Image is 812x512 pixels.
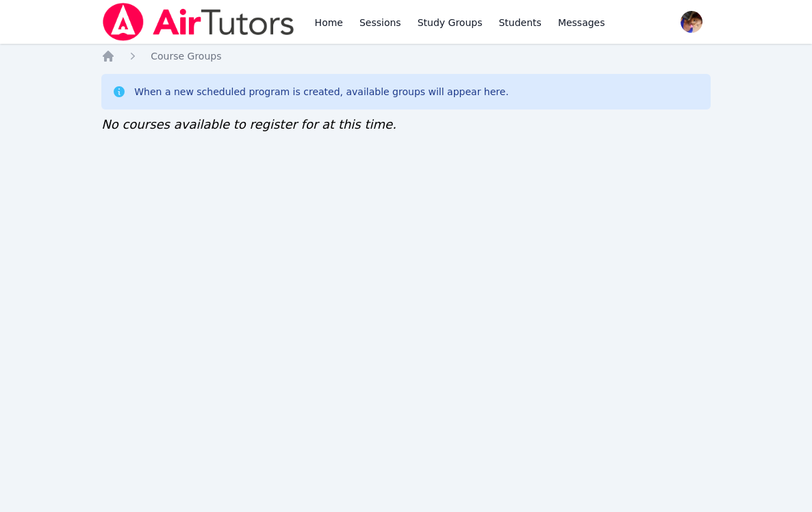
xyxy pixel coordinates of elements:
a: Course Groups [151,49,221,63]
span: No courses available to register for at this time. [101,117,396,131]
span: Course Groups [151,51,221,62]
div: When a new scheduled program is created, available groups will appear here. [134,85,509,99]
span: Messages [558,16,605,29]
nav: Breadcrumb [101,49,711,63]
img: Air Tutors [101,3,295,41]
